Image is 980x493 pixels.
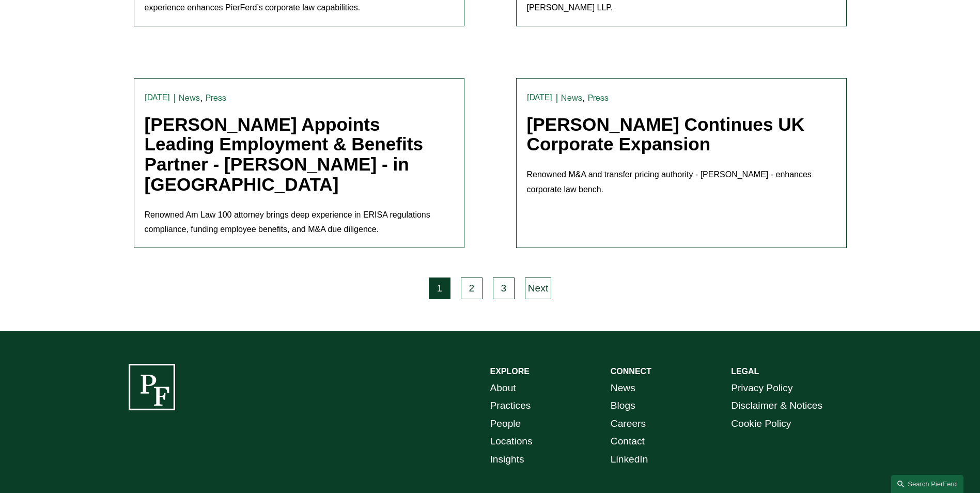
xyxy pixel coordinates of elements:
a: Privacy Policy [731,379,792,397]
span: , [200,92,203,103]
p: Renowned M&A and transfer pricing authority - [PERSON_NAME] - enhances corporate law bench. [527,167,836,197]
strong: EXPLORE [490,367,530,376]
a: Careers [611,415,646,433]
a: Insights [490,451,524,469]
span: , [582,92,585,103]
a: LinkedIn [611,451,648,469]
a: About [490,379,516,397]
strong: CONNECT [611,367,651,376]
a: Press [588,93,609,103]
a: 2 [461,278,483,299]
a: Contact [611,433,645,451]
time: [DATE] [145,94,170,102]
a: Locations [490,433,533,451]
a: [PERSON_NAME] Continues UK Corporate Expansion [527,114,805,155]
a: Press [206,93,227,103]
a: Search this site [891,475,963,493]
strong: LEGAL [731,367,759,376]
a: Next [525,278,551,299]
time: [DATE] [527,94,553,102]
a: News [561,93,582,103]
a: Blogs [611,397,635,415]
a: 1 [429,278,450,299]
a: Disclaimer & Notices [731,397,822,415]
a: Practices [490,397,531,415]
a: [PERSON_NAME] Appoints Leading Employment & Benefits Partner - [PERSON_NAME] - in [GEOGRAPHIC_DATA] [145,114,424,194]
a: 3 [493,278,515,299]
a: News [611,379,635,397]
a: People [490,415,521,433]
a: News [179,93,200,103]
p: Renowned Am Law 100 attorney brings deep experience in ERISA regulations compliance, funding empl... [145,208,454,238]
a: Cookie Policy [731,415,791,433]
